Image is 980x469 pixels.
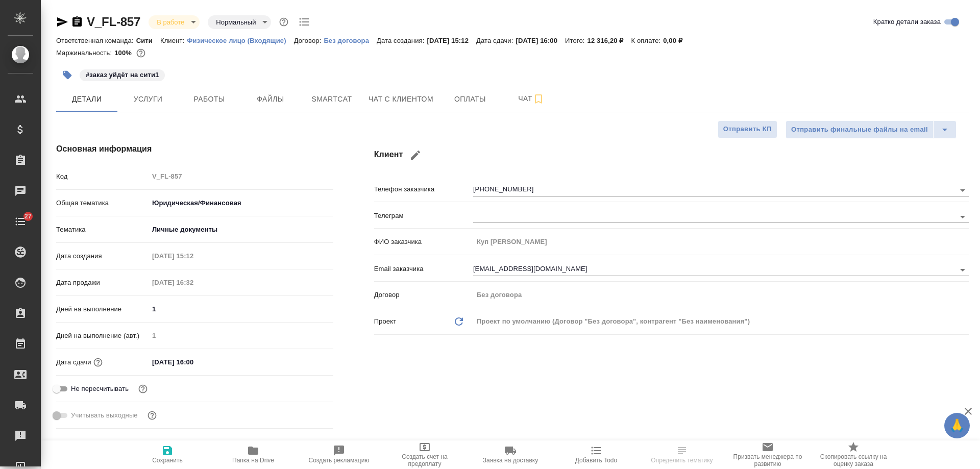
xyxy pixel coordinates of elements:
div: В работе [208,15,271,29]
span: Кратко детали заказа [873,17,941,27]
p: [DATE] 16:00 [516,37,565,44]
p: Дней на выполнение (авт.) [56,331,149,341]
p: Итого: [565,37,587,44]
span: Сохранить [152,457,183,464]
p: Тематика [56,225,149,235]
span: Оплаты [446,93,495,106]
button: Отправить финальные файлы на email [786,120,934,139]
span: Отправить финальные файлы на email [791,124,928,136]
p: Дата создания: [377,37,427,44]
span: Чат [507,92,556,105]
input: ✎ Введи что-нибудь [149,302,333,316]
button: Определить тематику [639,440,725,469]
p: Сити [136,37,160,44]
p: Email заказчика [374,264,473,274]
p: ФИО заказчика [374,237,473,247]
button: Заявка на доставку [468,440,553,469]
p: 0,00 ₽ [663,37,690,44]
p: Код [56,171,149,182]
a: 27 [3,209,38,234]
a: V_FL-857 [87,15,140,29]
button: Выбери, если сб и вс нужно считать рабочими днями для выполнения заказа. [145,409,159,422]
p: 12 316,20 ₽ [587,37,631,44]
span: Определить тематику [651,457,713,464]
button: В работе [154,18,187,27]
span: 27 [18,211,38,221]
span: Детали [62,93,111,106]
p: 100% [114,49,134,57]
p: Ответственная команда: [56,37,136,44]
p: [DATE] 15:12 [427,37,476,44]
div: Юридическая/Финансовая [149,194,333,212]
span: Не пересчитывать [71,384,129,394]
span: Работы [185,93,234,106]
svg: Подписаться [532,93,545,105]
span: Услуги [124,93,173,106]
input: Пустое поле [473,287,969,302]
input: Пустое поле [149,169,333,184]
button: Создать рекламацию [296,440,382,469]
button: Скопировать ссылку на оценку заказа [811,440,896,469]
a: Без договора [324,36,377,44]
div: Проект по умолчанию (Договор "Без договора", контрагент "Без наименования") [473,313,969,330]
span: Smartcat [307,93,356,106]
button: Доп статусы указывают на важность/срочность заказа [277,15,290,29]
p: Маржинальность: [56,49,114,57]
span: 🙏 [948,415,966,436]
a: Физическое лицо (Входящие) [187,36,294,44]
button: Если добавить услуги и заполнить их объемом, то дата рассчитается автоматически [91,356,105,369]
button: Добавить тэг [56,64,79,86]
span: Добавить Todo [575,457,617,464]
span: Призвать менеджера по развитию [731,453,804,467]
button: Скопировать ссылку для ЯМессенджера [56,16,68,28]
button: Отправить КП [718,120,777,138]
span: Чат с клиентом [369,93,433,106]
p: Дней на выполнение [56,304,149,314]
button: Скопировать ссылку [71,16,83,28]
p: Дата создания [56,251,149,261]
input: ✎ Введи что-нибудь [149,355,238,369]
span: Отправить КП [723,124,772,135]
p: Телефон заказчика [374,184,473,194]
button: 0.10 RUB; [134,46,148,60]
button: Добавить Todo [553,440,639,469]
button: Сохранить [125,440,210,469]
p: Телеграм [374,211,473,221]
button: Включи, если не хочешь, чтобы указанная дата сдачи изменилась после переставления заказа в 'Подтв... [136,382,150,396]
button: 🙏 [944,413,970,438]
div: Личные документы [149,221,333,238]
h4: Клиент [374,143,969,167]
span: Папка на Drive [232,457,274,464]
h4: Основная информация [56,143,333,155]
p: Дата сдачи: [476,37,516,44]
span: Скопировать ссылку на оценку заказа [817,453,890,467]
button: Папка на Drive [210,440,296,469]
p: Дата продажи [56,278,149,288]
span: Создать счет на предоплату [388,453,461,467]
p: #заказ уйдёт на сити1 [86,70,159,80]
span: заказ уйдёт на сити1 [79,70,166,79]
div: split button [786,120,957,139]
p: Договор: [294,37,324,44]
p: Дата сдачи [56,357,91,367]
p: Проект [374,316,397,327]
span: Файлы [246,93,295,106]
button: Todo [297,14,312,30]
input: Пустое поле [149,328,333,343]
p: К оплате: [631,37,664,44]
p: Общая тематика [56,198,149,208]
span: Создать рекламацию [309,457,370,464]
input: Пустое поле [473,234,969,249]
span: Заявка на доставку [483,457,538,464]
button: Нормальный [213,18,259,27]
p: Клиент: [160,37,187,44]
p: Физическое лицо (Входящие) [187,37,294,44]
button: Призвать менеджера по развитию [725,440,811,469]
button: Open [955,263,970,277]
input: Пустое поле [149,249,238,263]
p: Без договора [324,37,377,44]
input: Пустое поле [149,275,238,290]
button: Open [955,210,970,224]
button: Open [955,183,970,198]
div: В работе [149,15,200,29]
